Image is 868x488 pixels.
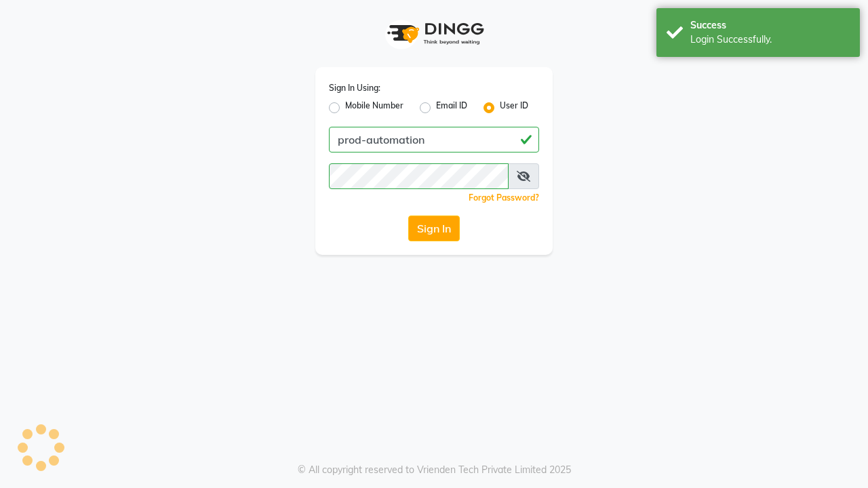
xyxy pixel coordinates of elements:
[500,100,528,116] label: User ID
[329,127,539,152] input: Username
[436,100,467,116] label: Email ID
[469,192,539,203] a: Forgot Password?
[329,163,509,189] input: Username
[690,18,850,33] div: Success
[329,82,380,94] label: Sign In Using:
[690,33,850,47] div: Login Successfully.
[380,14,488,54] img: logo1.svg
[345,100,403,116] label: Mobile Number
[408,216,460,241] button: Sign In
